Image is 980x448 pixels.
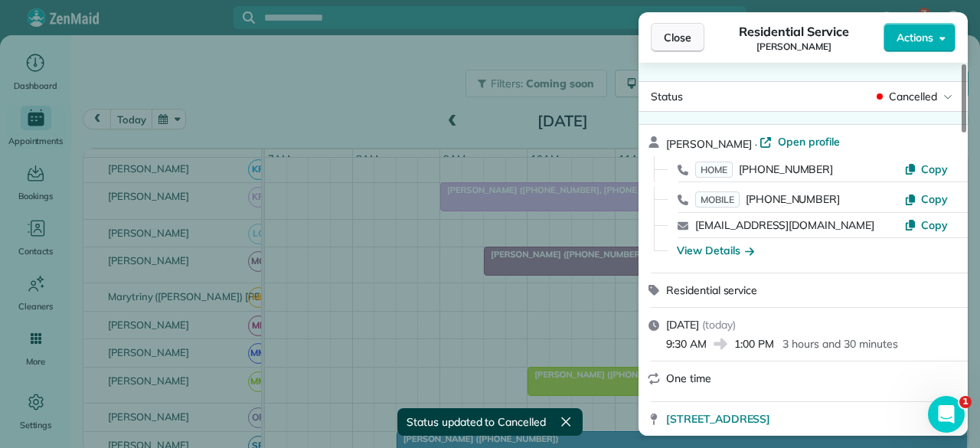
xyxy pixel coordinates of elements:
span: MOBILE [695,191,740,208]
button: View Details [677,243,754,258]
iframe: Intercom live chat [928,396,965,433]
span: · [752,138,760,150]
button: Copy [904,162,948,177]
span: Status updated to Cancelled [407,414,546,430]
span: [STREET_ADDRESS] [666,411,770,427]
button: Copy [904,191,948,207]
span: HOME [695,162,733,178]
span: [PERSON_NAME] [666,137,752,151]
p: 3 hours and 30 minutes [782,336,897,352]
span: [PERSON_NAME] [756,41,831,53]
span: Copy [921,162,948,176]
span: 1:00 PM [734,336,774,352]
span: Open profile [778,134,840,149]
span: ( today ) [702,318,736,332]
span: Status [651,90,683,103]
button: Copy [904,217,948,233]
span: Cancelled [889,89,937,104]
a: Open profile [759,134,840,149]
span: Actions [897,30,933,45]
span: Close [664,30,691,45]
span: 9:30 AM [666,336,707,352]
a: MOBILE[PHONE_NUMBER] [695,191,840,207]
span: 1 [959,396,972,408]
span: One time [666,371,711,385]
span: Copy [921,218,948,232]
span: Copy [921,192,948,206]
span: [PHONE_NUMBER] [746,192,840,206]
span: Residential service [666,283,757,297]
button: Close [651,23,704,52]
a: [EMAIL_ADDRESS][DOMAIN_NAME] [695,218,874,232]
span: [DATE] [666,318,699,332]
a: HOME[PHONE_NUMBER] [695,162,833,177]
a: [STREET_ADDRESS] [666,411,959,427]
span: [PHONE_NUMBER] [739,162,833,176]
span: Residential Service [739,22,848,41]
